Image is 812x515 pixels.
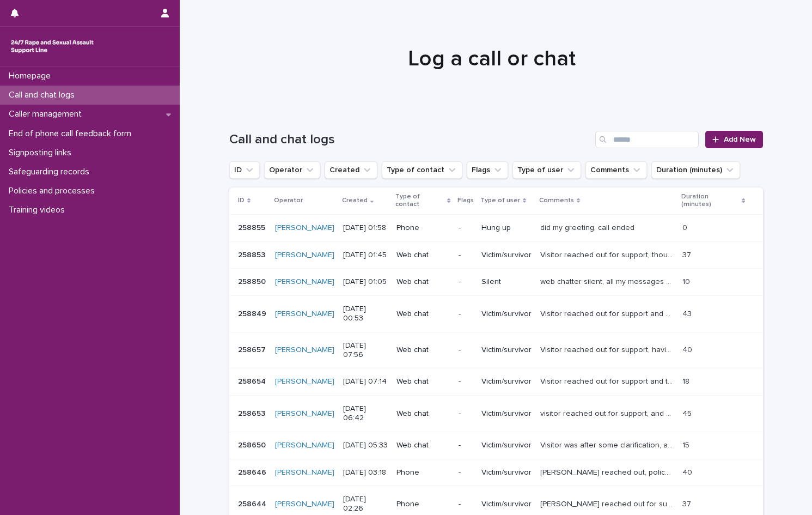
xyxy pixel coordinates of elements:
[4,109,90,119] p: Caller management
[343,468,388,477] p: [DATE] 03:18
[4,167,98,177] p: Safeguarding records
[4,148,80,158] p: Signposting links
[540,221,637,233] p: did my greeting, call ended
[481,377,532,386] p: Victim/survivor
[396,251,449,260] p: Web chat
[595,131,699,148] div: Search
[343,277,388,287] p: [DATE] 01:05
[238,375,268,386] p: 258654
[275,223,334,233] a: [PERSON_NAME]
[229,241,763,269] tr: 258853258853 [PERSON_NAME] [DATE] 01:45Web chat-Victim/survivorVisitor reached out for support, t...
[343,441,388,450] p: [DATE] 05:33
[481,310,532,319] p: Victim/survivor
[459,377,473,386] p: -
[343,251,388,260] p: [DATE] 01:45
[325,161,377,179] button: Created
[724,136,756,143] span: Add New
[540,275,676,287] p: web chatter silent, all my messages connected and went through. Chat ended after 10 minutes as pe...
[229,396,763,432] tr: 258653258653 [PERSON_NAME] [DATE] 06:42Web chat-Victim/survivorvisitor reached out for support, a...
[4,186,103,196] p: Policies and processes
[457,195,474,207] p: Flags
[238,275,268,287] p: 258850
[238,498,268,509] p: 258644
[480,195,520,207] p: Type of user
[512,161,581,179] button: Type of user
[540,343,676,355] p: Visitor reached out for support, having a panic attack, did some breathing exercises on chat, sha...
[4,90,83,100] p: Call and chat logs
[229,214,763,241] tr: 258855258855 [PERSON_NAME] [DATE] 01:58Phone-Hung updid my greeting, call endeddid my greeting, c...
[705,131,762,148] a: Add New
[343,495,388,513] p: [DATE] 02:26
[275,251,334,260] a: [PERSON_NAME]
[275,409,334,419] a: [PERSON_NAME]
[459,468,473,477] p: -
[275,500,334,509] a: [PERSON_NAME]
[238,221,267,233] p: 258855
[682,498,693,509] p: 37
[229,332,763,368] tr: 258657258657 [PERSON_NAME] [DATE] 07:56Web chat-Victim/survivorVisitor reached out for support, h...
[229,459,763,486] tr: 258646258646 [PERSON_NAME] [DATE] 03:18Phone-Victim/survivor[PERSON_NAME] reached out, police inv...
[238,439,268,450] p: 258650
[682,249,693,260] p: 37
[238,307,268,319] p: 258849
[343,341,388,360] p: [DATE] 07:56
[682,221,689,233] p: 0
[343,305,388,323] p: [DATE] 00:53
[225,46,759,72] h1: Log a call or chat
[4,205,74,215] p: Training videos
[481,223,532,233] p: Hung up
[540,407,676,419] p: visitor reached out for support, and clarification. Resources shared, link to find rape crisis ce...
[396,468,449,477] p: Phone
[682,307,694,319] p: 43
[540,375,676,386] p: Visitor reached out for support and to talk about their reaction to something that happened some ...
[275,468,334,477] a: [PERSON_NAME]
[238,195,245,207] p: ID
[481,409,532,419] p: Victim/survivor
[229,132,591,148] h1: Call and chat logs
[540,249,676,260] p: Visitor reached out for support, thoughts and feelings explored, flashbacks discussed, coping mec...
[4,129,140,139] p: End of phone call feedback form
[238,249,267,260] p: 258853
[540,439,676,450] p: Visitor was after some clarification, and support, thoughts and feelings explored, visitor ended ...
[396,310,449,319] p: Web chat
[459,251,473,260] p: -
[481,441,532,450] p: Victim/survivor
[459,409,473,419] p: -
[459,310,473,319] p: -
[481,277,532,287] p: Silent
[682,407,694,419] p: 45
[682,375,692,386] p: 18
[396,409,449,419] p: Web chat
[238,407,267,419] p: 258653
[459,277,473,287] p: -
[682,439,692,450] p: 15
[681,191,739,211] p: Duration (minutes)
[682,275,692,287] p: 10
[343,223,388,233] p: [DATE] 01:58
[229,368,763,396] tr: 258654258654 [PERSON_NAME] [DATE] 07:14Web chat-Victim/survivorVisitor reached out for support an...
[4,71,59,81] p: Homepage
[539,195,574,207] p: Comments
[540,498,676,509] p: Caller reached out for support, time given to talk, coping mechanisms discussed, routine, thought...
[275,310,334,319] a: [PERSON_NAME]
[396,441,449,450] p: Web chat
[274,195,303,207] p: Operator
[9,35,96,57] img: rhQMoQhaT3yELyF149Cw
[229,161,260,179] button: ID
[275,377,334,386] a: [PERSON_NAME]
[396,377,449,386] p: Web chat
[682,466,694,477] p: 40
[229,296,763,332] tr: 258849258849 [PERSON_NAME] [DATE] 00:53Web chat-Victim/survivorVisitor reached out for support an...
[651,161,740,179] button: Duration (minutes)
[585,161,647,179] button: Comments
[238,466,268,477] p: 258646
[481,346,532,355] p: Victim/survivor
[481,468,532,477] p: Victim/survivor
[682,343,694,355] p: 40
[275,441,334,450] a: [PERSON_NAME]
[229,432,763,459] tr: 258650258650 [PERSON_NAME] [DATE] 05:33Web chat-Victim/survivorVisitor was after some clarificati...
[481,500,532,509] p: Victim/survivor
[343,377,388,386] p: [DATE] 07:14
[459,223,473,233] p: -
[238,343,268,355] p: 258657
